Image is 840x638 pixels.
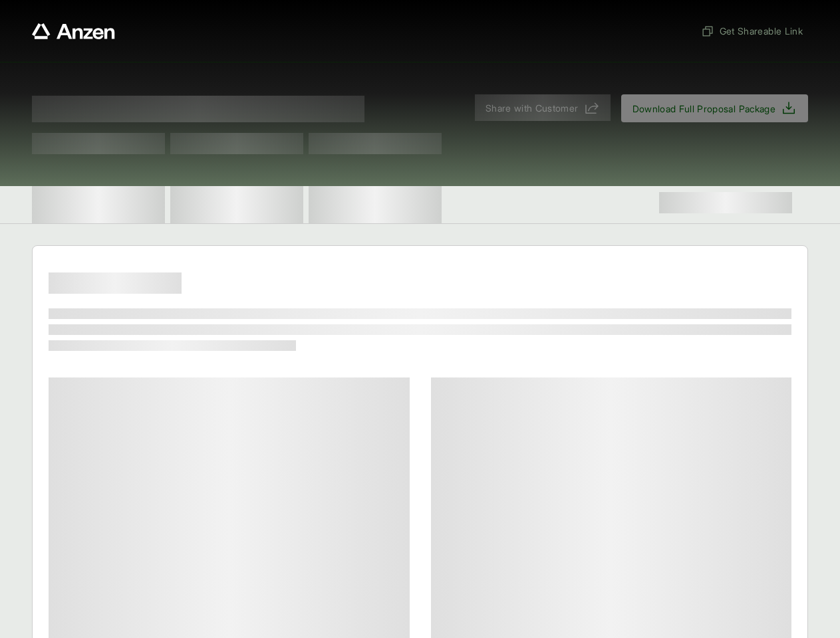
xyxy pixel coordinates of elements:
[170,133,303,154] span: Test
[32,96,364,122] span: Proposal for
[701,24,803,38] span: Get Shareable Link
[696,19,808,43] button: Get Shareable Link
[32,23,115,39] a: Anzen website
[32,133,165,154] span: Test
[486,101,579,115] span: Share with Customer
[309,133,442,154] span: Test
